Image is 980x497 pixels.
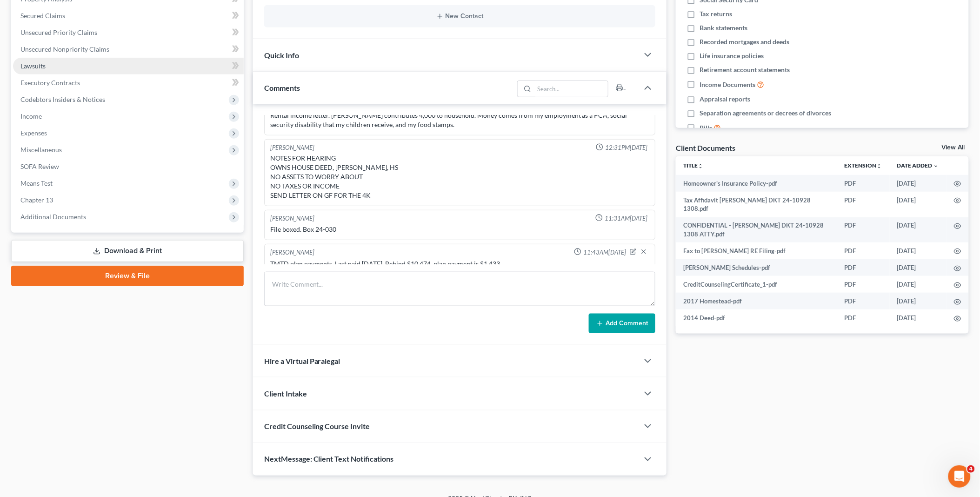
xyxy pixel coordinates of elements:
a: Unsecured Priority Claims [13,24,244,41]
td: [DATE] [890,259,947,276]
span: Bills [700,123,713,133]
td: CONFIDENTIAL - [PERSON_NAME] DKT 24-10928 1308 ATTY.pdf [676,217,837,243]
a: Executory Contracts [13,74,244,91]
span: Chapter 13 [20,196,53,204]
div: File boxed. Box 24-030 [270,225,650,234]
td: PDF [837,309,890,326]
span: Appraisal reports [700,94,751,104]
td: [DATE] [890,309,947,326]
span: 12:31PM[DATE] [605,143,647,152]
span: Unsecured Priority Claims [20,28,97,36]
span: Expenses [20,129,47,137]
span: Miscellaneous [20,146,62,154]
span: Life insurance policies [700,51,764,60]
td: 2014 Deed-pdf [676,309,837,326]
div: NOTES FOR HEARING OWNS HOUSE DEED, [PERSON_NAME], HS NO ASSETS TO WORRY ABOUT NO TAXES OR INCOME ... [270,154,650,200]
div: Client Documents [676,143,735,153]
span: Income Documents [700,80,756,89]
a: SOFA Review [13,158,244,175]
td: [DATE] [890,276,947,293]
td: PDF [837,175,890,192]
td: [DATE] [890,217,947,243]
td: PDF [837,192,890,217]
td: 2017 Homestead-pdf [676,293,837,309]
a: Unsecured Nonpriority Claims [13,41,244,58]
td: PDF [837,293,890,309]
button: New Contact [272,13,648,20]
div: TMTD plan payments. Last paid [DATE]. Behind $10,474, plan payment is $1,433 [PERSON_NAME] Law ha... [270,259,650,278]
td: Tax Affidavit [PERSON_NAME] DKT 24-10928 1308.pdf [676,192,837,217]
td: [DATE] [890,175,947,192]
span: Codebtors Insiders & Notices [20,95,105,103]
span: Hire a Virtual Paralegal [264,356,340,365]
a: Lawsuits [13,58,244,74]
a: View All [942,144,965,151]
span: SOFA Review [20,162,59,170]
td: Homeowner's Insurance Policy-pdf [676,175,837,192]
span: Comments [264,83,300,92]
td: PDF [837,242,890,259]
iframe: Intercom live chat [948,465,971,488]
span: Lawsuits [20,62,46,70]
td: PDF [837,259,890,276]
span: Retirement account statements [700,65,790,74]
span: Credit Counseling Course Invite [264,422,370,431]
button: Add Comment [589,314,655,333]
td: [DATE] [890,192,947,217]
span: Tax returns [700,9,733,19]
td: [PERSON_NAME] Schedules-pdf [676,259,837,276]
td: [DATE] [890,293,947,309]
input: Search... [534,81,608,97]
div: [PERSON_NAME] [270,214,314,223]
i: unfold_more [698,163,703,169]
i: expand_more [933,163,939,169]
a: Download & Print [11,240,244,262]
i: unfold_more [877,163,882,169]
td: PDF [837,276,890,293]
span: Quick Info [264,51,299,60]
span: Income [20,112,42,120]
span: NextMessage: Client Text Notifications [264,455,394,463]
a: Review & File [11,266,244,286]
span: Client Intake [264,389,307,398]
div: [PERSON_NAME] [270,248,314,257]
span: Separation agreements or decrees of divorces [700,108,832,118]
span: Bank statements [700,23,748,33]
td: PDF [837,217,890,243]
td: Fax to [PERSON_NAME] RE Filing-pdf [676,242,837,259]
a: Extensionunfold_more [845,162,882,169]
td: CreditCounselingCertificate_1-pdf [676,276,837,293]
a: Titleunfold_more [683,162,703,169]
span: 11:43AM[DATE] [583,248,626,257]
td: [DATE] [890,242,947,259]
span: Means Test [20,179,53,187]
div: Rental income letter. [PERSON_NAME] contributes 4,000 to household. Money comes from my employmen... [270,111,650,129]
span: Recorded mortgages and deeds [700,37,790,47]
a: Date Added expand_more [897,162,939,169]
span: Secured Claims [20,12,65,20]
span: Unsecured Nonpriority Claims [20,45,109,53]
span: 4 [967,465,975,473]
span: 11:31AM[DATE] [605,214,647,223]
a: Secured Claims [13,7,244,24]
div: [PERSON_NAME] [270,143,314,152]
span: Executory Contracts [20,79,80,87]
span: Additional Documents [20,213,86,221]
